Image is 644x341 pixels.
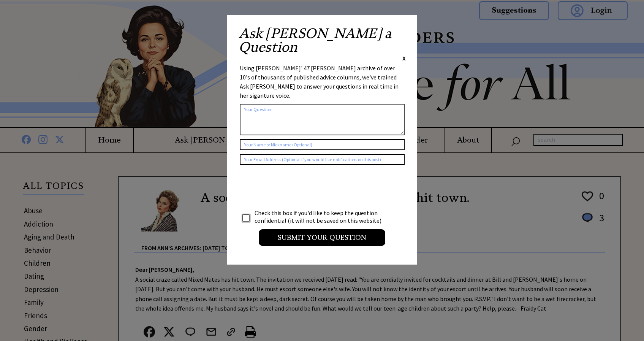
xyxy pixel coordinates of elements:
h2: Ask [PERSON_NAME] a Question [239,27,406,54]
input: Your Name or Nickname (Optional) [240,139,405,150]
span: X [402,54,406,62]
input: Your Email Address (Optional if you would like notifications on this post) [240,154,405,165]
td: Check this box if you'd like to keep the question confidential (it will not be saved on this webs... [254,209,389,225]
input: Submit your Question [259,229,385,246]
iframe: reCAPTCHA [240,173,355,202]
div: Using [PERSON_NAME]' 47 [PERSON_NAME] archive of over 10's of thousands of published advice colum... [240,63,405,100]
